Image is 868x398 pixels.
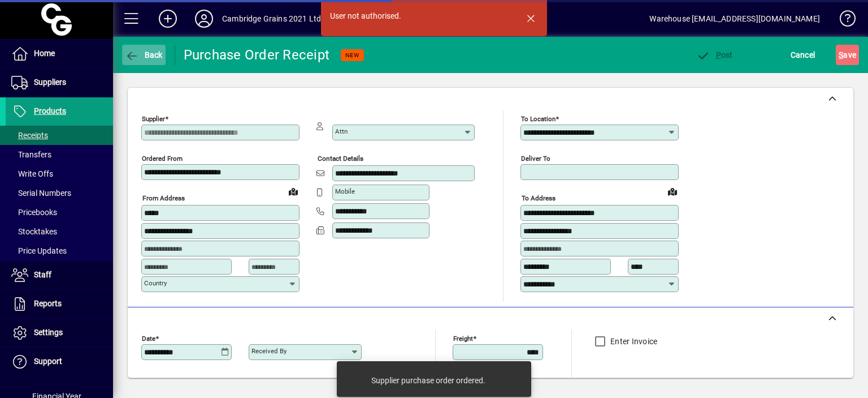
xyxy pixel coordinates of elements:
span: Reports [34,299,62,308]
button: Save [836,45,859,65]
span: Support [34,357,62,366]
a: Staff [6,261,113,289]
span: NEW [345,52,359,59]
a: Price Updates [6,241,113,260]
a: View on map [663,182,682,200]
a: Transfers [6,145,113,164]
mat-label: Date [142,334,155,342]
a: Stocktakes [6,222,113,241]
mat-label: Deliver To [521,155,550,162]
span: S [839,50,843,59]
a: Knowledge Base [831,2,854,39]
button: Post [693,45,736,65]
span: Home [34,49,55,58]
button: Cancel [788,45,818,65]
span: Staff [34,270,51,279]
div: Cambridge Grains 2021 Ltd [222,10,321,28]
span: Cancel [791,46,815,64]
a: Home [6,40,113,68]
mat-label: Country [144,279,167,287]
span: Suppliers [34,78,66,87]
mat-label: To location [521,115,555,123]
span: Back [125,50,163,59]
span: Products [34,106,66,115]
span: Stocktakes [11,227,57,236]
span: Write Offs [11,169,53,178]
a: Pricebooks [6,203,113,222]
mat-label: Freight [453,334,473,342]
span: Price Updates [11,246,67,255]
a: View on map [284,182,302,200]
button: Back [122,45,166,65]
span: ost [696,50,733,59]
span: Serial Numbers [11,189,71,198]
span: ave [839,46,856,64]
div: Warehouse [EMAIL_ADDRESS][DOMAIN_NAME] [649,10,820,28]
div: Purchase Order Receipt [184,46,330,64]
a: Receipts [6,126,113,145]
a: Support [6,348,113,376]
button: Add [150,8,186,29]
button: Profile [186,8,222,29]
a: Suppliers [6,69,113,97]
mat-label: Supplier [142,115,165,123]
span: Pricebooks [11,208,57,217]
a: Settings [6,319,113,347]
a: Write Offs [6,164,113,183]
div: Supplier purchase order ordered. [371,375,485,386]
mat-label: Mobile [335,187,355,195]
a: Serial Numbers [6,183,113,203]
span: Receipts [11,131,48,140]
span: Transfers [11,150,51,159]
span: P [716,50,721,59]
mat-label: Ordered from [142,155,183,162]
span: Settings [34,328,63,337]
a: Reports [6,290,113,318]
label: Enter Invoice [608,336,657,347]
app-page-header-button: Back [113,45,175,65]
mat-label: Received by [251,347,287,355]
mat-label: Attn [335,127,348,135]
